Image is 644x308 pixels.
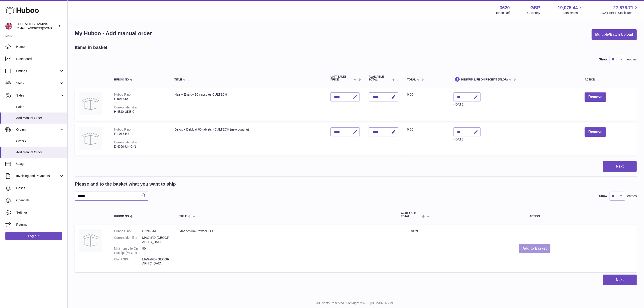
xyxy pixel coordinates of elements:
div: ([DATE]) [454,137,481,142]
dd: MAG+PD-[GEOGRAPHIC_DATA] [142,257,170,266]
dt: Huboo P no [114,229,142,233]
img: Magnesium Powder - PB [79,229,102,252]
span: Dashboard [16,57,64,61]
div: JSHEALTH VITAMINS [17,22,57,30]
button: Add to Basket [519,244,550,253]
span: Usage [16,162,64,166]
div: H+E30-UKB-C [114,110,165,114]
dt: Client SKU [114,257,142,266]
span: Invoicing and Payments [16,174,59,178]
span: Settings [16,210,64,215]
img: Detox + Debloat 60 tablets - CULTECH (new coating) [79,127,102,150]
td: Hair + Energy 30 capsules CULTECH [170,88,326,121]
button: Multiple/Batch Upload [592,29,637,40]
td: Magnesium Powder - PB [175,225,396,272]
h2: Items in basket [75,44,108,51]
td: Detox + Debloat 60 tablets - CULTECH (new coating) [170,123,326,156]
span: entries [627,57,637,62]
span: Returns [16,223,64,227]
td: 9139 [396,225,433,272]
span: Sales [16,93,59,98]
div: Huboo P no [114,93,131,96]
span: Stock [16,81,59,85]
span: Title [174,78,182,81]
span: Cases [16,186,64,190]
span: Huboo no [114,215,129,218]
button: Remove [585,127,606,137]
span: [EMAIL_ADDRESS][DOMAIN_NAME] [17,26,66,30]
strong: GBP [530,5,540,11]
dd: 90 [142,246,170,255]
span: Add Manual Order [16,150,64,154]
span: 0.00 [407,93,413,96]
span: Sales [16,105,64,109]
span: 27,676.71 [613,5,633,11]
span: AVAILABLE Stock Total [600,11,639,15]
span: Orders [16,127,59,132]
div: Current identifier [114,140,138,144]
div: ([DATE]) [454,102,481,107]
span: 19,075.44 [558,5,578,11]
div: D+D60-UK-C-N [114,145,165,149]
div: Huboo P no [114,128,131,131]
img: Hair + Energy 30 capsules CULTECH [79,92,102,115]
h2: Please add to the basket what you want to ship [75,181,176,187]
span: Channels [16,198,64,202]
dd: MAG+PD-[GEOGRAPHIC_DATA] [142,236,170,244]
dd: P-994944 [142,229,170,233]
a: Log out [5,232,62,240]
h1: My Huboo - Add manual order [75,30,152,37]
dt: Minimum Life On Receipt (MLOR) [114,246,142,255]
div: P-994340 [114,97,165,101]
button: Remove [585,92,606,102]
img: internalAdmin-3620@internal.huboo.com [5,23,12,30]
div: P-1013446 [114,132,165,136]
strong: 3620 [500,5,510,11]
div: Current identifier [114,106,138,109]
span: Home [16,45,64,49]
dt: Current identifier [114,236,142,244]
a: 19,075.44 Total sales [558,5,583,15]
span: Orders [16,139,64,143]
div: Huboo Ref [495,11,510,15]
span: Title [179,215,187,218]
span: AVAILABLE Total [401,212,421,218]
a: 27,676.71 AVAILABLE Stock Total [600,5,639,15]
label: Show [599,57,607,62]
span: 0.00 [407,128,413,131]
span: Total sales [563,11,583,15]
span: AVAILABLE Total [369,75,391,81]
span: Total [407,78,416,81]
th: Action [433,207,637,222]
span: Minimum Life On Receipt (MLOR) [461,78,508,81]
span: entries [627,194,637,198]
div: Currency [527,11,540,15]
p: All Rights Reserved. Copyright 2025 - [DOMAIN_NAME] [71,301,640,305]
span: Unit Sales Price [330,75,353,81]
span: Huboo no [114,78,129,81]
button: Next [603,275,637,285]
label: Show [599,194,607,198]
span: Listings [16,69,59,73]
div: Action [585,78,632,81]
button: Next [603,161,637,172]
span: Add Manual Order [16,116,64,120]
